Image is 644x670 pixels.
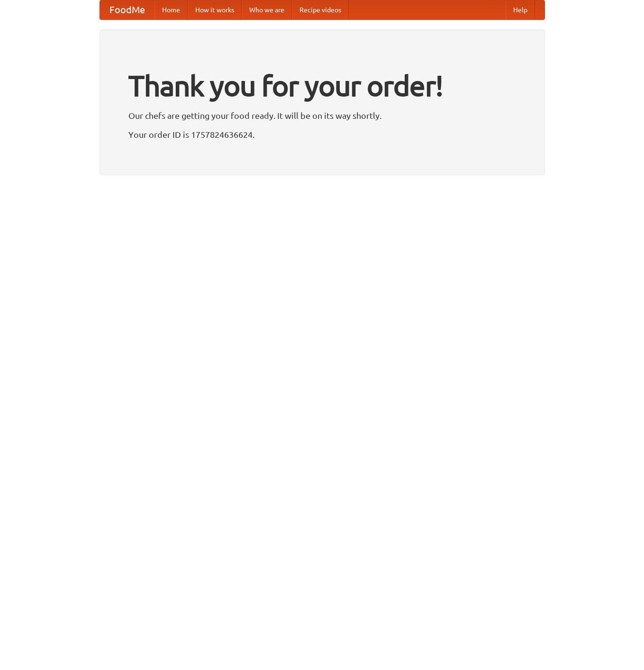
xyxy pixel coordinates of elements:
a: Home [154,0,188,19]
a: Who we are [242,0,292,19]
p: Your order ID is 1757824636624. [128,127,516,142]
a: FoodMe [100,0,154,19]
a: Recipe videos [292,0,349,19]
a: How it works [188,0,242,19]
h1: Thank you for your order! [128,63,516,108]
p: Our chefs are getting your food ready. It will be on its way shortly. [128,108,516,123]
a: Help [506,0,535,19]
